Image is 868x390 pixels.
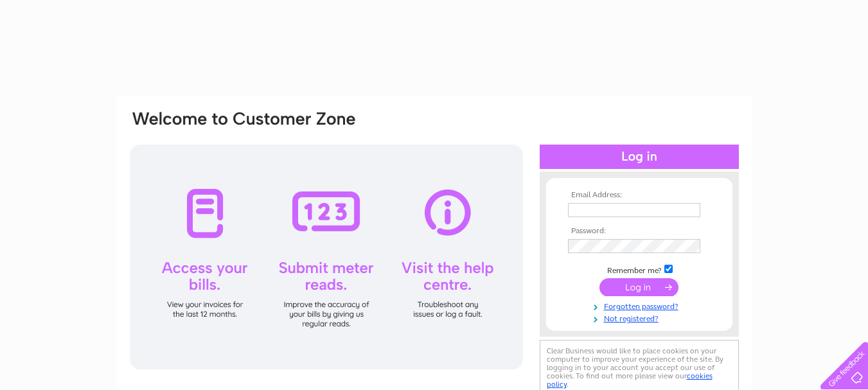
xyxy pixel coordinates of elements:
[547,371,713,389] a: cookies policy
[599,278,678,296] input: Submit
[565,263,714,276] td: Remember me?
[568,299,714,312] a: Forgotten password?
[565,227,714,236] th: Password:
[568,312,714,324] a: Not registered?
[565,191,714,200] th: Email Address:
